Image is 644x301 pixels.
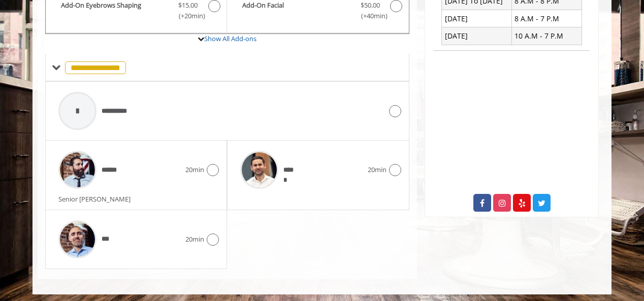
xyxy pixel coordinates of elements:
[511,10,582,27] td: 8 A.M - 7 P.M
[173,11,203,21] span: (+20min )
[442,10,512,27] td: [DATE]
[204,34,256,43] a: Show All Add-ons
[368,164,387,175] span: 20min
[355,11,385,21] span: (+40min )
[185,164,204,175] span: 20min
[185,234,204,245] span: 20min
[58,194,136,204] span: Senior [PERSON_NAME]
[511,27,582,45] td: 10 A.M - 7 P.M
[442,27,512,45] td: [DATE]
